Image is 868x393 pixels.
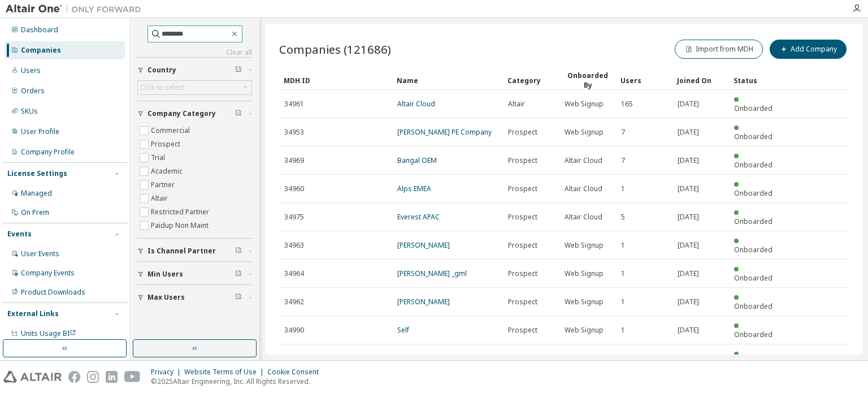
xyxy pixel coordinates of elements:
[21,329,76,338] span: Units Usage BI
[678,326,699,335] span: [DATE]
[734,103,772,113] span: Onboarded
[267,368,325,377] div: Cookie Consent
[734,71,781,89] div: Status
[677,71,724,89] div: Joined On
[137,262,252,287] button: Min Users
[621,269,625,278] span: 1
[508,213,537,222] span: Prospect
[508,269,537,278] span: Prospect
[284,269,304,278] span: 34964
[734,273,772,283] span: Onboarded
[678,184,699,193] span: [DATE]
[770,40,847,59] button: Add Company
[678,100,699,109] span: [DATE]
[397,240,450,250] a: [PERSON_NAME]
[21,127,59,136] div: User Profile
[397,212,440,222] a: Everest APAC
[565,297,604,306] span: Web Signup
[147,66,176,75] span: Country
[147,247,216,256] span: Is Channel Partner
[397,297,450,306] a: [PERSON_NAME]
[7,169,67,178] div: License Settings
[151,377,325,386] p: © 2025 Altair Engineering, Inc. All Rights Reserved.
[284,71,388,89] div: MDH ID
[678,128,699,137] span: [DATE]
[734,245,772,254] span: Onboarded
[137,58,252,83] button: Country
[151,124,192,137] label: Commercial
[87,371,99,383] img: instagram.svg
[620,71,668,89] div: Users
[621,354,625,363] span: 1
[21,148,75,157] div: Company Profile
[151,219,211,232] label: Paidup Non Maint
[7,309,59,318] div: External Links
[508,100,525,109] span: Altair
[508,128,537,137] span: Prospect
[279,41,391,57] span: Companies (121686)
[284,241,304,250] span: 34963
[284,184,304,193] span: 34960
[151,368,184,377] div: Privacy
[7,230,32,239] div: Events
[678,213,699,222] span: [DATE]
[21,107,38,116] div: SKUs
[565,156,602,165] span: Altair Cloud
[21,269,75,278] div: Company Events
[621,184,625,193] span: 1
[508,156,537,165] span: Prospect
[565,269,604,278] span: Web Signup
[235,247,242,256] span: Clear filter
[508,297,537,306] span: Prospect
[508,241,537,250] span: Prospect
[151,137,183,151] label: Prospect
[565,354,604,363] span: Web Signup
[137,239,252,264] button: Is Channel Partner
[137,48,252,57] a: Clear all
[565,128,604,137] span: Web Signup
[508,184,537,193] span: Prospect
[151,178,177,192] label: Partner
[68,371,80,383] img: facebook.svg
[397,269,467,278] a: [PERSON_NAME] _gml
[106,371,118,383] img: linkedin.svg
[151,151,167,165] label: Trial
[235,66,242,75] span: Clear filter
[621,326,625,335] span: 1
[147,109,216,118] span: Company Category
[678,269,699,278] span: [DATE]
[21,189,52,198] div: Managed
[137,101,252,126] button: Company Category
[151,165,185,178] label: Academic
[147,270,183,279] span: Min Users
[565,100,604,109] span: Web Signup
[21,288,85,297] div: Product Downloads
[397,156,437,165] a: Bangal OEM
[508,354,537,363] span: Prospect
[284,100,304,109] span: 34961
[621,100,633,109] span: 165
[397,184,431,193] a: Alps EMEA
[397,353,445,363] a: Water-Gen Ltd.
[734,330,772,339] span: Onboarded
[397,99,435,109] a: Altair Cloud
[565,184,602,193] span: Altair Cloud
[621,128,625,137] span: 7
[235,293,242,302] span: Clear filter
[734,188,772,198] span: Onboarded
[675,40,763,59] button: Import from MDH
[565,326,604,335] span: Web Signup
[621,156,625,165] span: 7
[678,297,699,306] span: [DATE]
[678,354,699,363] span: [DATE]
[138,81,251,94] div: Click to select
[147,293,185,302] span: Max Users
[397,127,492,137] a: [PERSON_NAME] PE Company
[284,326,304,335] span: 34990
[21,208,49,217] div: On Prem
[21,87,45,96] div: Orders
[21,249,59,258] div: User Events
[508,326,537,335] span: Prospect
[235,109,242,118] span: Clear filter
[21,25,58,34] div: Dashboard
